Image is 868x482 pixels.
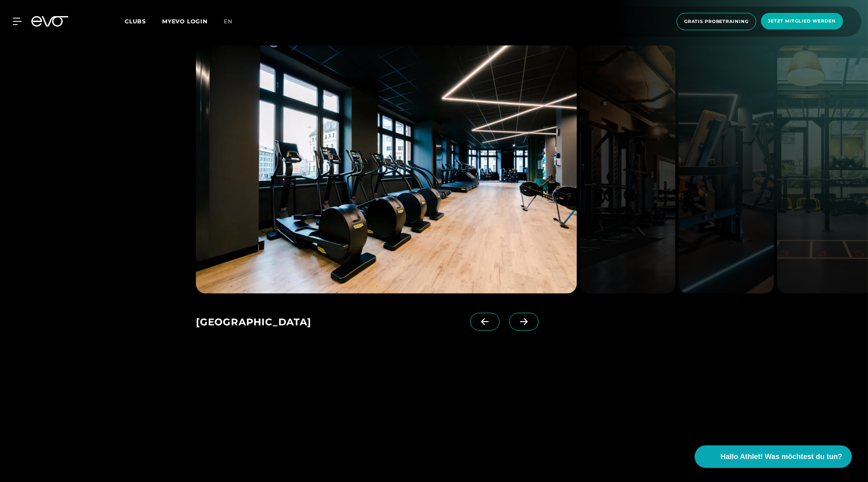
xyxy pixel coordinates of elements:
[196,46,577,294] img: evofitness
[125,17,162,25] a: Clubs
[224,18,232,25] span: en
[162,18,208,25] a: MYEVO LOGIN
[125,18,146,25] span: Clubs
[768,18,836,25] span: Jetzt Mitglied werden
[684,18,749,25] span: Gratis Probetraining
[224,17,242,26] a: en
[720,451,842,462] span: Hallo Athlet! Was möchtest du tun?
[679,46,774,294] img: evofitness
[759,13,845,30] a: Jetzt Mitglied werden
[674,13,759,30] a: Gratis Probetraining
[695,445,852,468] button: Hallo Athlet! Was möchtest du tun?
[580,46,675,294] img: evofitness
